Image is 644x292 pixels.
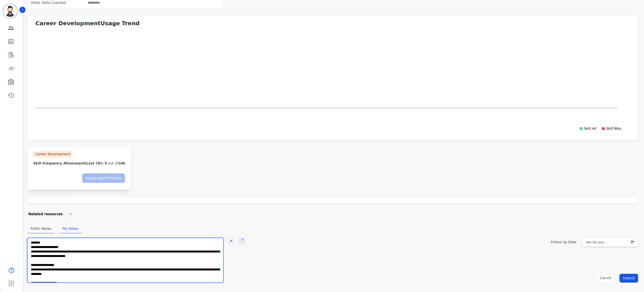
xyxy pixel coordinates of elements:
label: Follow Up Date [551,240,576,244]
span: (Last 7D): [85,161,104,165]
button: Submit [620,274,638,283]
div: Related resources [28,211,63,217]
text: Skill Hit [584,127,597,131]
img: Bordered avatar [3,4,17,18]
button: Assign Agent Practice [82,173,125,183]
text: Skill Miss [606,127,622,131]
div: Career Development Usage Trend [35,19,638,27]
div: ✕ [228,238,234,244]
ul: selected options [86,0,119,5]
div: My Notes [59,224,82,233]
div: + [67,211,74,217]
span: out of [108,161,118,165]
div: Career Development [33,151,73,158]
div: Skill Frequency Attainment 0 100 [33,161,125,166]
div: Public Notes [27,224,55,233]
button: Cancel [597,274,615,283]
